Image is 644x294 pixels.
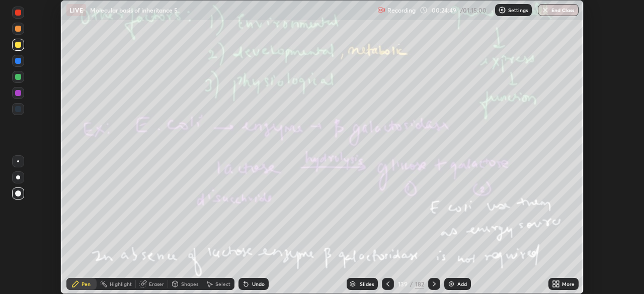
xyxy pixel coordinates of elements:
[69,6,83,14] p: LIVE
[90,6,178,14] p: Molecular basis of inheritance 5
[360,281,374,286] div: Slides
[541,6,549,14] img: end-class-cross
[415,279,424,288] div: 182
[215,281,230,286] div: Select
[508,8,528,13] p: Settings
[181,281,198,286] div: Shapes
[377,6,385,14] img: recording.375f2c34.svg
[110,281,132,286] div: Highlight
[498,6,506,14] img: class-settings-icons
[538,4,579,16] button: End Class
[252,281,265,286] div: Undo
[457,281,467,286] div: Add
[149,281,164,286] div: Eraser
[410,281,413,287] div: /
[447,280,455,288] img: add-slide-button
[387,7,416,14] p: Recording
[562,281,575,286] div: More
[82,281,91,286] div: Pen
[398,281,408,287] div: 139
